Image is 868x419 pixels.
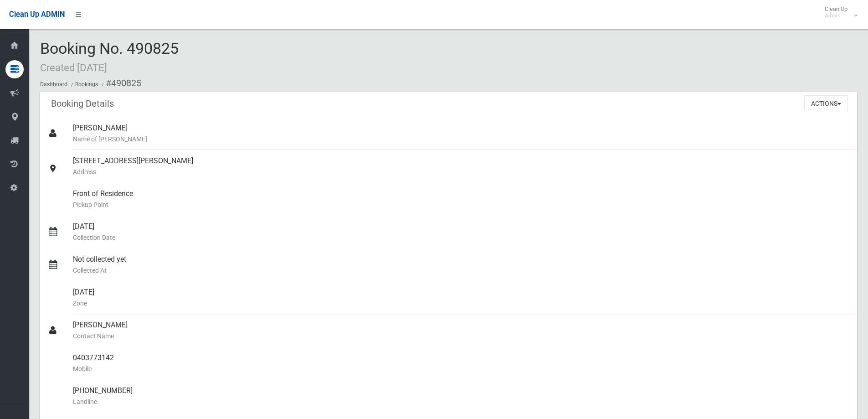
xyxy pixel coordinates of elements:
small: Pickup Point [73,199,850,210]
div: [PHONE_NUMBER] [73,380,850,413]
small: Collected At [73,265,850,276]
small: Created [DATE] [40,62,107,73]
div: Not collected yet [73,248,850,281]
small: Landline [73,396,850,407]
small: Zone [73,298,850,309]
span: Booking No. 490825 [40,39,179,75]
small: Mobile [73,363,850,374]
span: Clean Up [820,5,857,19]
div: [PERSON_NAME] [73,117,850,150]
small: Address [73,166,850,177]
div: [DATE] [73,216,850,248]
li: #490825 [99,75,141,92]
header: Booking Details [40,95,125,113]
small: Name of [PERSON_NAME] [73,134,850,145]
div: [PERSON_NAME] [73,314,850,347]
span: Clean Up ADMIN [9,10,65,19]
a: Bookings [75,81,98,88]
small: Admin [825,12,847,19]
div: Front of Residence [73,183,850,216]
button: Actions [804,95,848,112]
div: [STREET_ADDRESS][PERSON_NAME] [73,150,850,183]
div: 0403773142 [73,347,850,380]
small: Contact Name [73,331,850,341]
small: Collection Date [73,232,850,243]
div: [DATE] [73,281,850,314]
a: Dashboard [40,81,67,88]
